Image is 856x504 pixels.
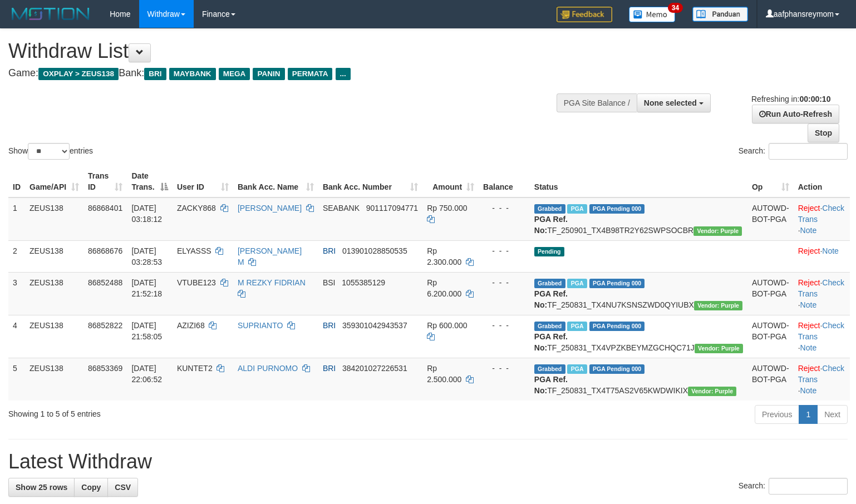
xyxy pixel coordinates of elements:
span: 86852822 [88,321,122,330]
th: ID [8,166,25,197]
div: - - - [483,277,525,288]
td: 3 [8,272,25,315]
td: ZEUS138 [25,358,83,401]
span: Grabbed [534,364,565,374]
a: Reject [798,278,820,287]
span: PGA Pending [589,364,645,374]
td: 1 [8,197,25,241]
td: 2 [8,240,25,272]
div: - - - [483,320,525,331]
td: · [794,240,850,272]
td: TF_250831_TX4VPZKBEYMZGCHQC71J [530,315,747,358]
span: AZIZI68 [177,321,205,330]
a: M REZKY FIDRIAN [238,278,306,287]
th: Op: activate to sort column ascending [747,166,794,197]
a: Note [800,226,817,235]
span: VTUBE123 [177,278,216,287]
span: CSV [115,483,131,492]
td: TF_250831_TX4T75AS2V65KWDWIKIX [530,358,747,401]
div: Showing 1 to 5 of 5 entries [8,404,348,419]
td: ZEUS138 [25,197,83,241]
input: Search: [769,478,848,495]
span: Rp 6.200.000 [427,278,461,298]
input: Search: [769,143,848,160]
span: Rp 2.300.000 [427,246,461,266]
td: TF_250831_TX4NU7KSNSZWD0QYIUBX [530,272,747,315]
a: Show 25 rows [8,478,75,497]
td: · · [794,315,850,358]
span: 86852488 [88,278,122,287]
td: 4 [8,315,25,358]
span: Marked by aafsolysreylen [567,279,587,288]
label: Search: [739,478,848,495]
span: 34 [668,3,683,13]
a: Note [822,246,839,255]
th: Bank Acc. Name: activate to sort column ascending [233,166,318,197]
span: PANIN [253,68,284,80]
a: Note [800,386,817,395]
span: Rp 2.500.000 [427,364,461,384]
span: MEGA [219,68,250,80]
span: Rp 600.000 [427,321,467,330]
span: Vendor URL: https://trx4.1velocity.biz [688,387,736,396]
span: ... [336,68,351,80]
div: - - - [483,245,525,256]
span: Grabbed [534,204,565,214]
a: Reject [798,321,820,330]
td: TF_250901_TX4B98TR2Y62SWPSOCBR [530,197,747,241]
span: BRI [323,246,336,255]
span: Marked by aaftrukkakada [567,322,587,331]
select: Showentries [28,143,70,160]
span: Copy 359301042943537 to clipboard [342,321,407,330]
span: OXPLAY > ZEUS138 [38,68,119,80]
span: BRI [144,68,166,80]
span: Grabbed [534,279,565,288]
a: Reject [798,204,820,213]
span: [DATE] 22:06:52 [131,364,162,384]
th: Action [794,166,850,197]
th: Amount: activate to sort column ascending [422,166,479,197]
a: Next [817,405,848,424]
a: Reject [798,246,820,255]
span: MAYBANK [169,68,216,80]
img: Feedback.jpg [557,7,612,22]
a: ALDI PURNOMO [238,364,298,373]
th: Balance [479,166,530,197]
span: [DATE] 03:28:53 [131,246,162,266]
th: Bank Acc. Number: activate to sort column ascending [318,166,422,197]
label: Show entries [8,143,93,160]
a: Stop [808,123,839,142]
span: PGA Pending [589,279,645,288]
td: ZEUS138 [25,272,83,315]
td: · · [794,197,850,241]
td: AUTOWD-BOT-PGA [747,315,794,358]
span: KUNTET2 [177,364,213,373]
th: User ID: activate to sort column ascending [173,166,233,197]
strong: 00:00:10 [799,95,830,103]
span: PGA Pending [589,322,645,331]
b: PGA Ref. No: [534,289,568,309]
span: Vendor URL: https://trx4.1velocity.biz [694,301,742,310]
span: Vendor URL: https://trx4.1velocity.biz [695,344,743,353]
b: PGA Ref. No: [534,332,568,352]
a: [PERSON_NAME] [238,204,302,213]
a: 1 [799,405,818,424]
a: Copy [74,478,108,497]
span: Grabbed [534,322,565,331]
a: Note [800,343,817,352]
h1: Latest Withdraw [8,451,848,473]
span: ZACKY868 [177,204,216,213]
div: PGA Site Balance / [557,93,637,112]
span: Show 25 rows [16,483,67,492]
span: 86868676 [88,246,122,255]
th: Status [530,166,747,197]
button: None selected [637,93,711,112]
td: AUTOWD-BOT-PGA [747,272,794,315]
span: Refreshing in: [751,95,830,103]
a: Note [800,300,817,309]
a: Previous [755,405,799,424]
span: SEABANK [323,204,360,213]
span: Marked by aaftrukkakada [567,364,587,374]
span: Copy 013901028850535 to clipboard [342,246,407,255]
span: Copy 384201027226531 to clipboard [342,364,407,373]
